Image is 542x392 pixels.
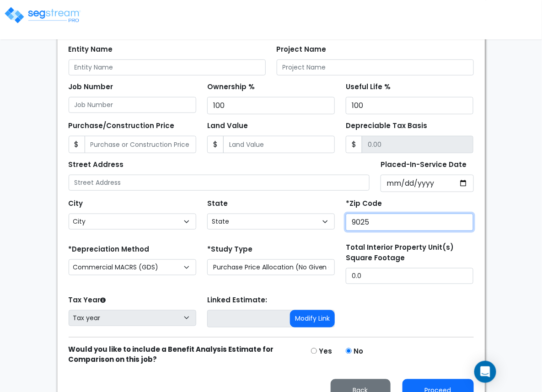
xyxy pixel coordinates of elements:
[69,44,113,55] label: Entity Name
[207,97,335,114] input: Ownership %
[290,310,335,328] button: Modify Link
[346,121,427,131] label: Depreciable Tax Basis
[85,136,196,153] input: Purchase or Construction Price
[4,6,81,24] img: logo_pro_r.png
[223,136,335,153] input: Land Value
[319,347,332,357] label: Yes
[69,244,150,255] label: *Depreciation Method
[474,361,496,383] div: Open Intercom Messenger
[69,175,370,191] input: Street Address
[69,160,124,170] label: Street Address
[346,97,473,114] input: Useful Life %
[362,136,473,153] input: 0.00
[207,295,267,306] label: Linked Estimate:
[69,59,266,75] input: Entity Name
[69,199,83,209] label: City
[277,44,327,55] label: Project Name
[346,82,391,92] label: Useful Life %
[346,199,382,209] label: *Zip Code
[346,268,473,284] input: total square foot
[69,121,175,131] label: Purchase/Construction Price
[346,214,473,231] input: Zip Code
[207,121,248,131] label: Land Value
[207,136,224,153] span: $
[207,244,252,255] label: *Study Type
[354,347,363,357] label: No
[69,136,85,153] span: $
[381,160,467,170] label: Placed-In-Service Date
[346,242,473,263] label: Total Interior Property Unit(s) Square Footage
[69,82,113,92] label: Job Number
[277,59,474,75] input: Project Name
[207,199,228,209] label: State
[69,97,196,113] input: Job Number
[69,345,274,365] strong: Would you like to include a Benefit Analysis Estimate for Comparison on this job?
[69,295,106,306] label: Tax Year
[346,136,362,153] span: $
[207,82,255,92] label: Ownership %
